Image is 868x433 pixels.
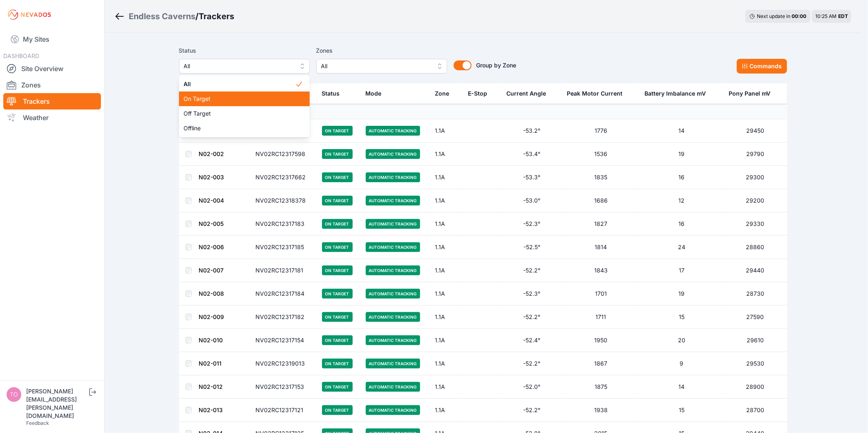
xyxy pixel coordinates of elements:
[179,59,310,74] button: All
[179,75,310,137] div: All
[184,95,295,103] span: On Target
[184,80,295,88] span: All
[184,124,295,132] span: Offline
[184,61,293,71] span: All
[184,109,295,118] span: Off Target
